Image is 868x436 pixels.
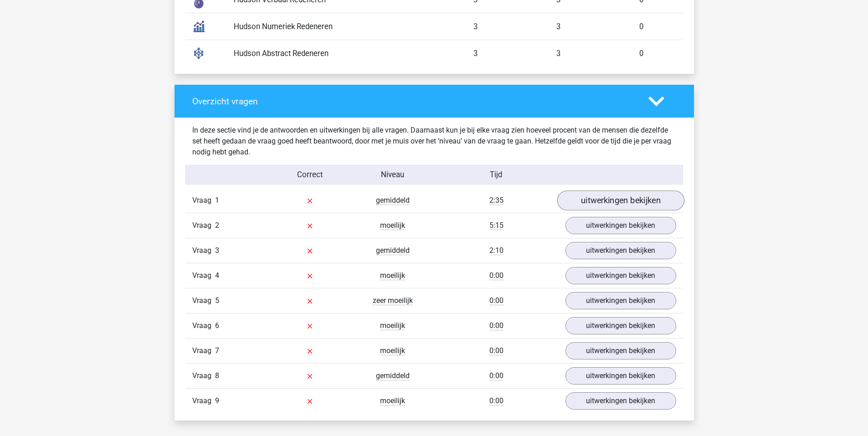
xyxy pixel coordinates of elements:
span: 1 [215,196,219,205]
span: 2:10 [489,246,503,255]
div: 0 [600,21,683,32]
img: abstract_reasoning.f18e5316f9ef.svg [187,42,210,65]
a: uitwerkingen bekijken [565,342,676,359]
span: 0:00 [489,396,503,405]
span: gemiddeld [376,371,410,380]
a: uitwerkingen bekijken [565,367,676,385]
div: Hudson Numeriek Redeneren [227,21,434,32]
span: moeilijk [380,396,405,405]
span: moeilijk [380,346,405,355]
span: 2:35 [489,196,503,205]
div: 0 [600,48,683,59]
span: Vraag [192,270,215,281]
span: Vraag [192,295,215,306]
span: 7 [215,346,219,355]
span: Vraag [192,370,215,381]
span: 9 [215,396,219,405]
span: 4 [215,271,219,280]
span: 6 [215,321,219,330]
a: uitwerkingen bekijken [565,392,676,410]
span: gemiddeld [376,246,410,255]
span: Vraag [192,220,215,231]
img: numerical_reasoning.c2aee8c4b37e.svg [187,15,210,38]
span: 0:00 [489,371,503,380]
span: moeilijk [380,321,405,330]
span: Vraag [192,345,215,356]
a: uitwerkingen bekijken [565,317,676,334]
span: 8 [215,371,219,380]
span: Vraag [192,395,215,406]
a: uitwerkingen bekijken [565,217,676,234]
span: moeilijk [380,271,405,280]
a: uitwerkingen bekijken [565,292,676,309]
span: 0:00 [489,271,503,280]
div: 3 [434,21,517,32]
a: uitwerkingen bekijken [557,191,684,211]
div: In deze sectie vind je de antwoorden en uitwerkingen bij alle vragen. Daarnaast kun je bij elke v... [185,125,683,158]
span: Vraag [192,195,215,206]
div: Hudson Abstract Redeneren [227,48,434,59]
span: 2 [215,221,219,230]
span: moeilijk [380,221,405,230]
a: uitwerkingen bekijken [565,242,676,259]
div: Niveau [351,169,434,180]
div: Tijd [434,169,558,180]
span: zeer moeilijk [373,296,413,305]
span: 3 [215,246,219,255]
div: 3 [434,48,517,59]
span: 5 [215,296,219,305]
span: 0:00 [489,321,503,330]
span: Vraag [192,320,215,331]
div: 3 [517,48,600,59]
span: 0:00 [489,346,503,355]
h4: Overzicht vragen [192,96,635,107]
span: 0:00 [489,296,503,305]
span: gemiddeld [376,196,410,205]
span: 5:15 [489,221,503,230]
span: Vraag [192,245,215,256]
div: 3 [517,21,600,32]
div: Correct [268,169,351,180]
a: uitwerkingen bekijken [565,267,676,284]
